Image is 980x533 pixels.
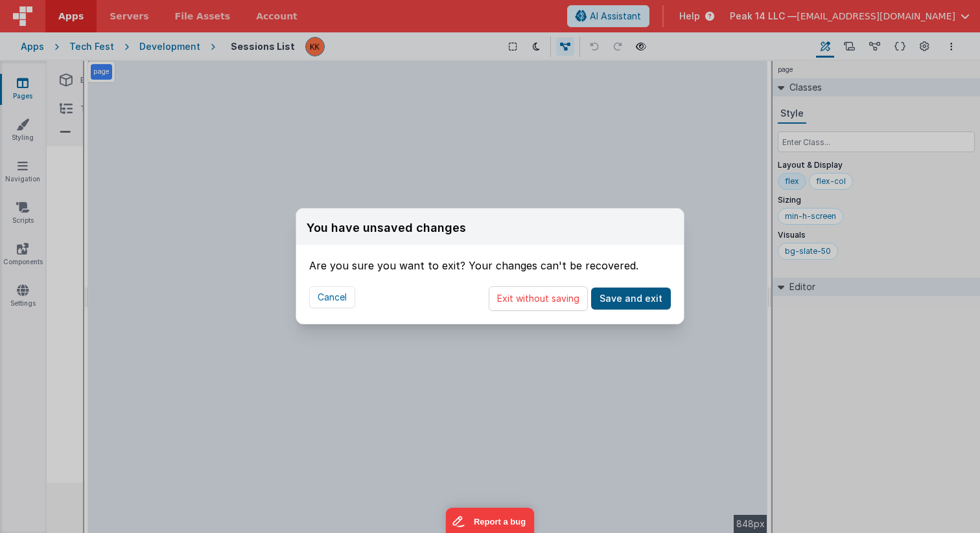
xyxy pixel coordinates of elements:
[309,286,355,308] button: Cancel
[591,288,671,310] button: Save and exit
[489,286,588,311] button: Exit without saving
[307,219,466,237] div: You have unsaved changes
[309,245,671,273] div: Are you sure you want to exit? Your changes can't be recovered.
